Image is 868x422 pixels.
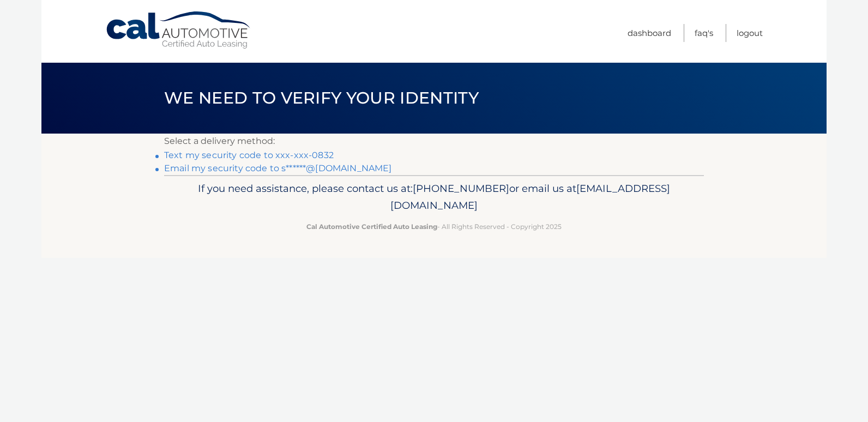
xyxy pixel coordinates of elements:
span: [PHONE_NUMBER] [413,182,509,195]
p: - All Rights Reserved - Copyright 2025 [171,221,697,232]
a: FAQ's [695,24,713,42]
span: We need to verify your identity [164,88,479,108]
a: Text my security code to xxx-xxx-0832 [164,150,334,160]
a: Logout [737,24,763,42]
p: Select a delivery method: [164,134,704,149]
p: If you need assistance, please contact us at: or email us at [171,180,697,215]
strong: Cal Automotive Certified Auto Leasing [306,222,437,231]
a: Cal Automotive [105,11,252,50]
a: Dashboard [628,24,671,42]
a: Email my security code to s******@[DOMAIN_NAME] [164,163,392,173]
